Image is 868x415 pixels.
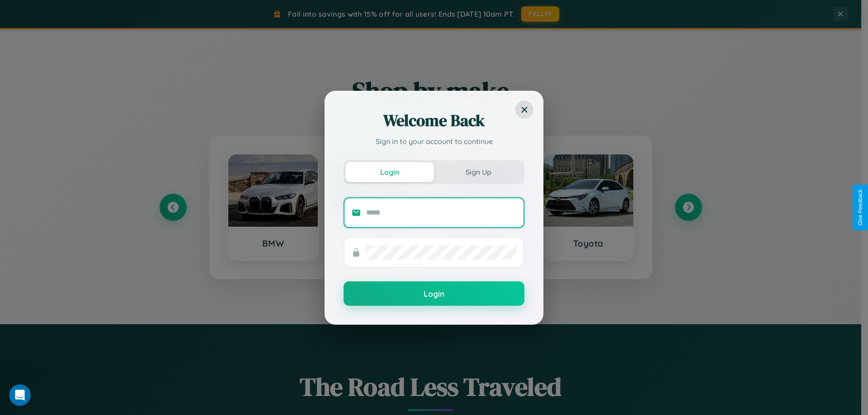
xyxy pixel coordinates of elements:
div: Give Feedback [857,189,863,226]
iframe: Intercom live chat [9,384,31,406]
button: Login [344,281,524,306]
button: Login [345,162,434,182]
button: Sign Up [434,162,523,182]
p: Sign in to your account to continue [344,136,524,147]
h2: Welcome Back [344,110,524,131]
